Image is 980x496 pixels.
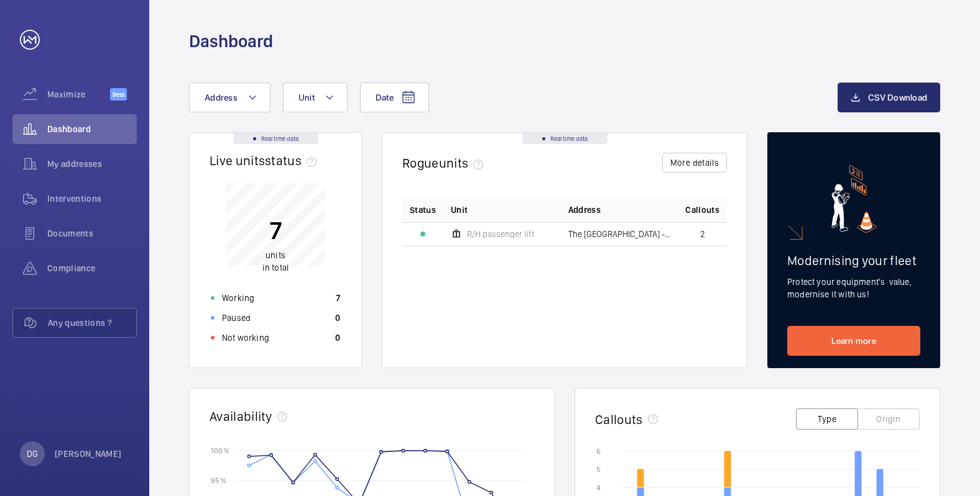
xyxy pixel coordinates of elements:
p: Not working [222,331,269,344]
button: Date [360,83,429,112]
span: Compliance [47,262,137,274]
p: 0 [335,331,340,344]
p: Status [410,204,436,216]
span: Callouts [685,204,719,216]
span: Interventions [47,192,137,205]
span: Address [205,92,238,102]
span: R/H passenger lift [467,230,534,238]
span: Beta [110,88,127,101]
button: Address [189,83,270,112]
button: Origin [857,408,920,430]
text: 100 % [211,446,229,454]
span: My addresses [47,158,137,170]
text: 6 [596,447,601,456]
p: Protect your equipment's value, modernise it with us! [787,276,920,300]
span: Documents [47,227,137,240]
span: 2 [700,230,705,238]
span: Any questions ? [48,317,136,329]
text: 95 % [211,476,226,484]
p: in total [262,249,289,274]
p: DG [27,448,38,460]
button: Type [796,408,858,430]
text: 4 [596,484,601,492]
p: [PERSON_NAME] [55,448,122,460]
span: units [439,155,489,171]
span: Unit [298,92,315,102]
h2: Live units [210,153,321,168]
button: Unit [283,83,348,112]
p: 7 [262,215,289,246]
span: The [GEOGRAPHIC_DATA] - [STREET_ADDRESS][PERSON_NAME] [568,230,671,238]
img: marketing-card.svg [831,165,877,233]
p: Paused [222,312,251,324]
button: More details [662,153,727,173]
h2: Callouts [595,412,643,427]
span: Date [376,92,394,102]
span: units [266,250,285,260]
text: 5 [596,465,601,474]
h2: Rogue [402,155,488,171]
button: CSV Download [838,83,940,112]
h1: Dashboard [189,30,273,53]
span: CSV Download [868,92,927,102]
h2: Modernising your fleet [787,253,920,268]
p: Working [222,292,254,304]
span: Maximize [47,88,110,101]
a: Learn more [787,326,920,356]
span: Dashboard [47,123,137,135]
span: status [265,153,321,168]
div: Real time data [233,133,318,144]
p: 7 [336,292,340,304]
h2: Availability [210,408,272,424]
p: 0 [335,312,340,324]
span: Address [568,204,601,216]
span: Unit [451,204,468,216]
div: Real time data [522,133,608,144]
